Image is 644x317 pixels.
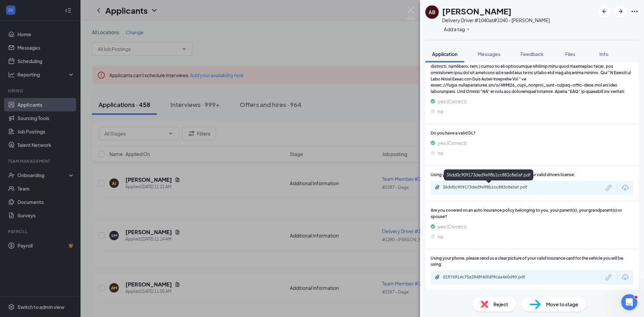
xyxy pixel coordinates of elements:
button: PlusAdd a tag [442,25,472,33]
svg: ArrowRight [616,7,625,15]
span: yes (Correct) [438,98,467,105]
span: yes (Correct) [438,223,467,230]
span: no [438,233,443,240]
span: Using your phone, please send us a clear picture of your valid drivers license: [431,172,575,178]
iframe: Intercom live chat [621,294,637,310]
svg: Plus [466,27,470,31]
a: Paperclipd1976914c75a2848f40fdf9caa460d90.pdf [435,274,543,281]
svg: Link [604,183,613,192]
svg: ArrowLeftNew [600,7,608,15]
div: AB [429,9,435,15]
svg: Link [604,273,613,282]
div: 36dd0c909173ded9e98b1cc883c8e5af.pdf [444,169,533,180]
span: Reject [493,301,508,308]
svg: Ellipses [631,7,639,15]
svg: Paperclip [435,184,440,190]
span: Messages [478,51,500,57]
svg: Download [621,184,629,192]
svg: Paperclip [435,274,440,280]
span: Application [432,51,458,57]
span: Info [599,51,608,57]
h1: [PERSON_NAME] [442,5,512,17]
div: 36dd0c909173ded9e98b1cc883c8e5af.pdf [443,184,537,190]
span: Do you have a valid DL? [431,130,476,137]
span: no [438,108,443,115]
span: yes (Correct) [438,139,467,147]
div: d1976914c75a2848f40fdf9caa460d90.pdf [443,274,537,280]
a: Paperclip36dd0c909173ded9e98b1cc883c8e5af.pdf [435,184,543,191]
span: Files [565,51,575,57]
button: ArrowRight [614,5,627,17]
span: Move to stage [546,301,578,308]
span: Feedback [521,51,543,57]
span: Are you covered on an auto insurance policy belonging to you, your parent(s), your grandparent(s)... [431,207,633,220]
button: ArrowLeftNew [598,5,610,17]
span: no [438,149,443,157]
svg: Download [621,273,629,281]
div: Delivery Driver #1040 at #1040 - [PERSON_NAME] [442,17,550,23]
span: Using your phone, please send us a clear picture of your valid insurance card for the vehicle you... [431,255,633,268]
